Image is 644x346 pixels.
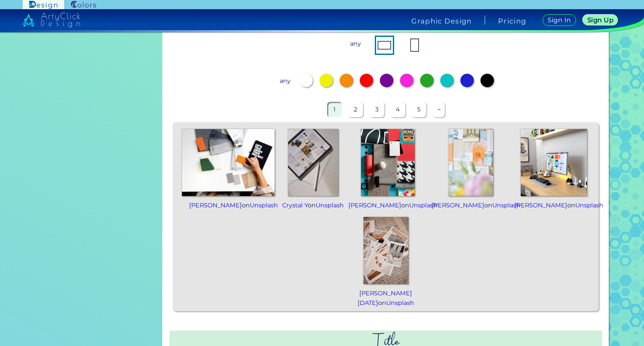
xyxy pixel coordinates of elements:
[23,13,80,28] img: artyclick_design_logo_white_combined_path.svg
[361,129,415,196] img: photo-1649930536248-df58fd1f54f8
[431,201,484,209] a: [PERSON_NAME]
[348,36,363,52] p: any
[411,102,426,117] p: 5
[182,129,275,196] img: photo-1664638413302-d1ca29ac885b
[514,201,593,210] p: on
[549,17,570,23] h5: Sign In
[575,201,603,209] a: Unsplash
[376,37,393,54] img: ex-mb-format-1.jpg
[282,201,308,209] a: Crystal Y
[189,201,267,210] p: on
[433,102,445,117] p: →
[406,37,423,54] img: ex-mb-format-2.jpg
[492,201,520,209] a: Unsplash
[514,201,567,209] a: [PERSON_NAME]
[498,18,526,24] a: Pricing
[390,102,405,117] p: 4
[449,129,493,196] img: photo-1719938570902-6fe35719cde9
[71,1,96,9] img: ArtyClick Colors logo
[589,17,612,23] h5: Sign Up
[348,102,363,117] p: 2
[584,15,616,25] a: Sign Up
[282,201,344,210] p: on
[411,18,472,24] h4: Graphic Design
[347,289,425,308] p: on
[521,129,587,196] img: photo-1690228254548-31ef53e40cd1
[386,299,414,307] a: Unsplash
[250,201,278,209] a: Unsplash
[364,217,408,284] img: photo-1632613714614-e817d3814a8e
[189,201,242,209] a: [PERSON_NAME]
[316,201,344,209] a: Unsplash
[409,201,437,209] a: Unsplash
[544,15,574,26] a: Sign In
[327,102,342,117] p: 1
[358,289,413,307] a: [PERSON_NAME] [DATE]
[278,74,293,89] p: any
[431,201,510,210] p: on
[288,129,338,196] img: photo-1652404445394-99b607de5e95
[348,201,401,209] a: [PERSON_NAME]
[369,102,384,117] p: 3
[348,201,427,210] p: on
